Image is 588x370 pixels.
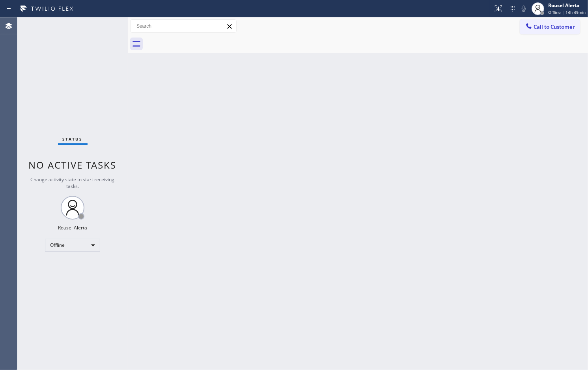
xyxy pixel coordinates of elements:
span: Call to Customer [534,23,575,30]
button: Mute [518,3,529,14]
input: Search [131,20,236,32]
span: Change activity state to start receiving tasks. [31,176,115,190]
span: Status [63,136,83,142]
span: Offline | 14h 49min [548,9,586,15]
div: Offline [45,239,100,252]
div: Rousel Alerta [58,224,87,231]
button: Call to Customer [520,19,580,34]
span: No active tasks [29,158,117,171]
div: Rousel Alerta [548,2,586,9]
